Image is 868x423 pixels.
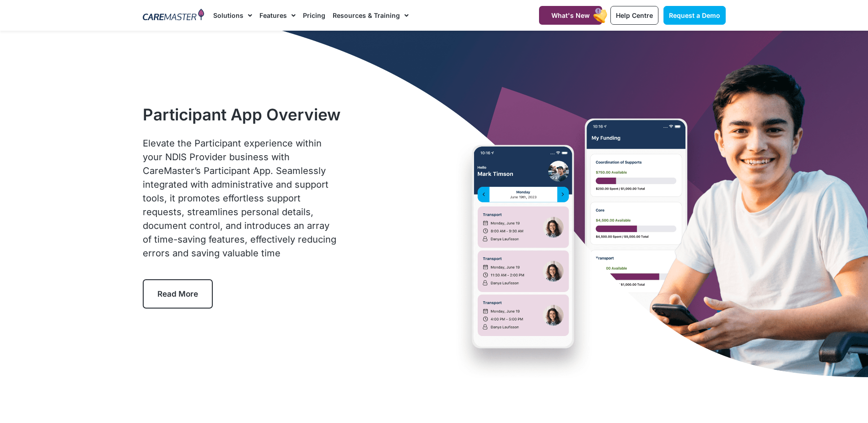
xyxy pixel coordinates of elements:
a: What's New [539,6,602,25]
span: Request a Demo [669,11,720,19]
h1: Participant App Overview [143,105,341,124]
span: Help Centre [616,11,653,19]
a: Read More [143,279,213,309]
a: Help Centre [610,6,658,25]
a: Request a Demo [663,6,726,25]
img: CareMaster Logo [143,9,205,22]
span: Read More [157,289,198,298]
span: What's New [551,11,590,19]
span: Elevate the Participant experience within your NDIS Provider business with CareMaster’s Participa... [143,138,336,259]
